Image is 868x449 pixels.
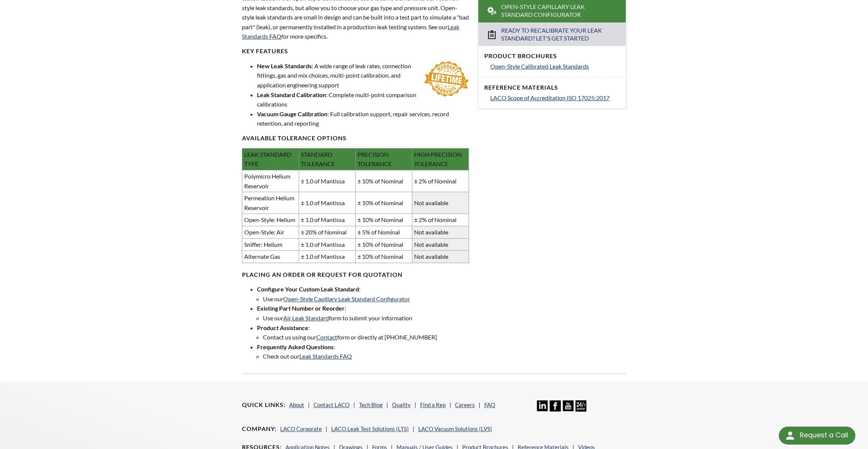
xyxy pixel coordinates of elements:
[257,343,333,350] strong: Frequently Asked Questions
[242,47,469,55] h4: key FEATURES
[263,351,469,361] li: Check out our
[257,91,326,98] strong: Leak Standard Calibration
[257,62,312,69] strong: New Leak Standards
[283,314,329,321] a: Air Leak Standard
[242,226,299,238] td: Open-Style: Air
[490,63,589,70] span: Open-Style Calibrated Leak Standards
[412,238,469,251] td: Not available
[263,332,469,342] li: Contact us using our form or directly at [PHONE_NUMBER]
[299,214,355,226] td: ± 1.0 of Mantissa
[575,406,586,413] a: 24/7 Support
[242,425,276,433] h4: Company
[501,27,605,42] span: Ready to Recalibrate Your Leak Standard? Let's Get Started
[299,192,355,214] td: ± 1.0 of Mantissa
[490,62,620,71] a: Open-Style Calibrated Leak Standards
[242,401,285,409] h4: Quick Links
[779,426,855,444] div: Request a Call
[501,3,605,19] span: Open-Style Capillary Leak Standard Configurator
[424,61,469,97] img: Lifetime-Warranty.png
[799,426,848,444] div: Request a Call
[412,214,469,226] td: ± 2% of Nominal
[242,192,299,214] td: Permeation Helium Reservoir
[575,400,586,411] img: 24/7 Support Icon
[357,151,392,168] span: PRECISION TOLERANCE
[455,401,475,408] a: Careers
[242,251,299,263] td: Alternate Gas
[484,52,620,60] h4: Product Brochures
[299,226,355,238] td: ± 20% of Nominal
[242,214,299,226] td: Open-Style: Helium
[257,109,469,128] li: : Full calibration support, repair services, record retention, and reporting
[484,84,620,92] h4: Reference Materials
[242,23,460,40] a: Leak Standards FAQ
[355,226,412,238] td: ± 5% of Nominal
[257,61,469,90] li: : A wide range of leak rates, connection fittings, gas and mix choices, multi-point calibration, ...
[301,151,335,168] span: STANDARD TOLERANCE
[257,110,327,117] strong: Vacuum Gauge Calibration
[242,170,299,192] td: Polymicro Helium Reservoir
[283,295,410,302] a: Open-Style Capillary Leak Standard Configurator
[412,226,469,238] td: Not available
[359,401,383,408] a: Tech Blog
[414,151,462,168] span: HIGH PRECISION TOLERANCE
[355,238,412,251] td: ± 10% of Nominal
[490,93,620,103] a: LACO Scope of Accreditation ISO 17025:2017
[257,305,345,312] strong: Existing Part Number or Reorder
[316,333,337,341] a: Contact
[355,251,412,263] td: ± 10% of Nominal
[299,170,355,192] td: ± 1.0 of Mantissa
[257,285,359,293] strong: Configure Your Custom Leak Standard
[257,323,469,342] li: :
[490,94,610,101] span: LACO Scope of Accreditation ISO 17025:2017
[299,353,352,360] a: Leak Standards FAQ
[784,429,796,441] img: round button
[412,251,469,263] td: Not available
[355,214,412,226] td: ± 10% of Nominal
[299,238,355,251] td: ± 1.0 of Mantissa
[263,313,469,323] li: Use our form to submit your information
[257,90,469,109] li: : Complete multi-point comparison calibrations
[355,192,412,214] td: ± 10% of Nominal
[355,170,412,192] td: ± 10% of Nominal
[289,401,304,408] a: About
[418,425,492,432] a: LACO Vacuum Solutions (LVS)
[263,294,469,304] li: Use our
[412,192,469,214] td: Not available
[420,401,446,408] a: Find a Rep
[392,401,411,408] a: Quality
[478,23,626,46] a: Ready to Recalibrate Your Leak Standard? Let's Get Started
[242,238,299,251] td: Sniffer: Helium
[244,151,291,168] span: LEAK STANDARD TYPE
[257,303,469,323] li: :
[314,401,350,408] a: Contact LACO
[331,425,409,432] a: LACO Leak Test Solutions (LTS)
[412,170,469,192] td: ± 2% of Nominal
[242,263,469,279] h4: PLACING AN ORDER OR REQUEST FOR QUOTATION
[484,401,495,408] a: FAQ
[257,284,469,303] li: :
[299,251,355,263] td: ± 1.0 of Mantissa
[280,425,322,432] a: LACO Corporate
[257,324,308,331] strong: Product Assistance
[257,342,469,361] li: :
[242,134,469,142] h4: available Tolerance options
